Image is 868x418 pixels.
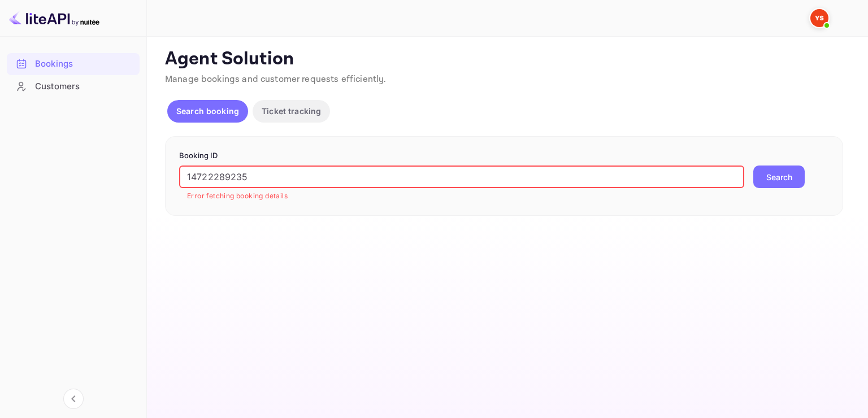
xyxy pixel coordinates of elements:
[165,48,848,71] p: Agent Solution
[176,105,239,117] p: Search booking
[7,53,140,74] a: Bookings
[179,150,829,162] p: Booking ID
[262,105,321,117] p: Ticket tracking
[753,166,805,188] button: Search
[810,9,828,27] img: Yandex Support
[165,73,387,85] span: Manage bookings and customer requests efficiently.
[179,166,744,188] input: Enter Booking ID (e.g., 63782194)
[35,80,134,93] div: Customers
[7,53,140,75] div: Bookings
[9,9,99,27] img: LiteAPI logo
[7,76,140,97] a: Customers
[187,190,736,202] p: Error fetching booking details
[63,389,84,409] button: Collapse navigation
[7,76,140,98] div: Customers
[35,58,134,71] div: Bookings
